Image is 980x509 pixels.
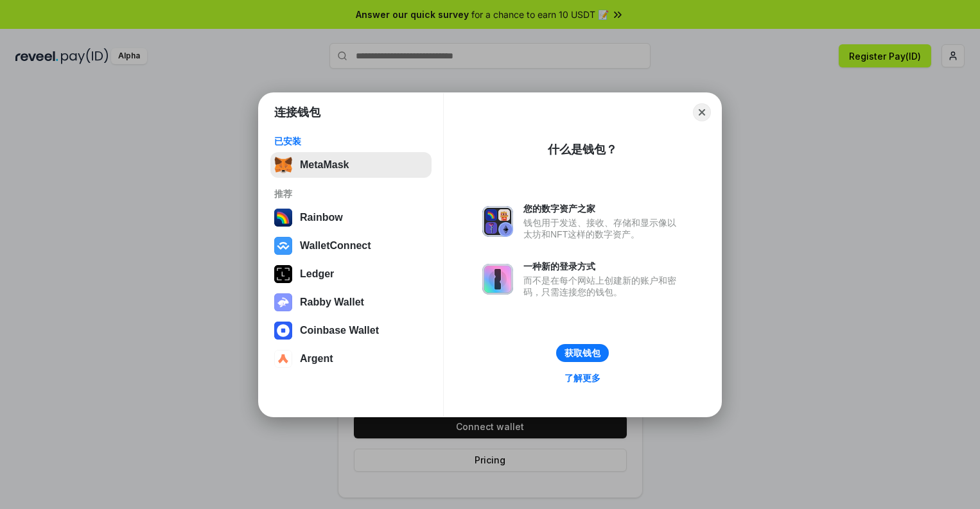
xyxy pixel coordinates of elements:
div: Argent [300,353,333,365]
button: Rabby Wallet [270,289,432,315]
div: 什么是钱包？ [548,142,617,157]
img: svg+xml,%3Csvg%20width%3D%22120%22%20height%3D%22120%22%20viewBox%3D%220%200%20120%20120%22%20fil... [274,209,292,227]
div: 获取钱包 [564,347,600,359]
img: svg+xml,%3Csvg%20xmlns%3D%22http%3A%2F%2Fwww.w3.org%2F2000%2Fsvg%22%20fill%3D%22none%22%20viewBox... [482,206,513,237]
button: Ledger [270,261,432,287]
img: svg+xml,%3Csvg%20xmlns%3D%22http%3A%2F%2Fwww.w3.org%2F2000%2Fsvg%22%20fill%3D%22none%22%20viewBox... [274,293,292,311]
div: 而不是在每个网站上创建新的账户和密码，只需连接您的钱包。 [523,275,683,298]
img: svg+xml,%3Csvg%20width%3D%2228%22%20height%3D%2228%22%20viewBox%3D%220%200%2028%2028%22%20fill%3D... [274,237,292,255]
img: svg+xml,%3Csvg%20width%3D%2228%22%20height%3D%2228%22%20viewBox%3D%220%200%2028%2028%22%20fill%3D... [274,350,292,368]
button: MetaMask [270,152,432,178]
img: svg+xml,%3Csvg%20fill%3D%22none%22%20height%3D%2233%22%20viewBox%3D%220%200%2035%2033%22%20width%... [274,156,292,174]
h1: 连接钱包 [274,105,320,120]
div: 了解更多 [564,372,600,384]
div: 您的数字资产之家 [523,203,683,214]
div: Rabby Wallet [300,297,364,308]
img: svg+xml,%3Csvg%20width%3D%2228%22%20height%3D%2228%22%20viewBox%3D%220%200%2028%2028%22%20fill%3D... [274,322,292,340]
div: WalletConnect [300,240,371,252]
button: 获取钱包 [556,344,609,362]
button: WalletConnect [270,233,432,259]
div: Coinbase Wallet [300,325,379,336]
div: MetaMask [300,159,349,171]
div: 已安装 [274,135,428,147]
button: Close [693,103,711,121]
img: svg+xml,%3Csvg%20xmlns%3D%22http%3A%2F%2Fwww.w3.org%2F2000%2Fsvg%22%20fill%3D%22none%22%20viewBox... [482,264,513,295]
div: Rainbow [300,212,343,223]
button: Argent [270,346,432,372]
button: Rainbow [270,205,432,230]
div: 钱包用于发送、接收、存储和显示像以太坊和NFT这样的数字资产。 [523,217,683,240]
div: 推荐 [274,188,428,200]
div: Ledger [300,268,334,280]
div: 一种新的登录方式 [523,261,683,272]
a: 了解更多 [557,370,608,386]
img: svg+xml,%3Csvg%20xmlns%3D%22http%3A%2F%2Fwww.w3.org%2F2000%2Fsvg%22%20width%3D%2228%22%20height%3... [274,265,292,283]
button: Coinbase Wallet [270,318,432,343]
